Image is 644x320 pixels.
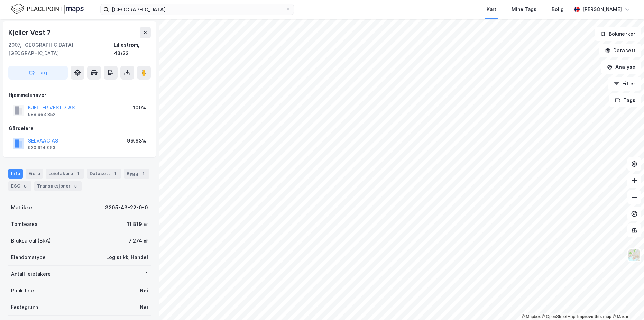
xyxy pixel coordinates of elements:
[11,203,34,212] div: Matrikkel
[628,249,641,262] img: Z
[146,270,148,278] div: 1
[609,287,644,320] iframe: Chat Widget
[133,103,146,112] div: 100%
[72,183,79,190] div: 8
[11,270,51,278] div: Antall leietakere
[87,169,121,179] div: Datasett
[9,124,150,132] div: Gårdeiere
[106,253,148,262] div: Logistikk, Handel
[487,5,496,13] div: Kart
[8,41,114,57] div: 2007, [GEOGRAPHIC_DATA], [GEOGRAPHIC_DATA]
[127,137,146,145] div: 99.63%
[129,237,148,245] div: 7 274 ㎡
[8,27,52,38] div: Kjeller Vest 7
[140,286,148,295] div: Nei
[608,77,641,91] button: Filter
[28,112,55,117] div: 988 963 852
[74,170,81,177] div: 1
[11,220,39,228] div: Tomteareal
[11,286,34,295] div: Punktleie
[11,237,51,245] div: Bruksareal (BRA)
[512,5,536,13] div: Mine Tags
[11,253,46,262] div: Eiendomstype
[577,314,611,319] a: Improve this map
[109,4,285,15] input: Søk på adresse, matrikkel, gårdeiere, leietakere eller personer
[552,5,564,13] div: Bolig
[601,60,641,74] button: Analyse
[9,91,150,99] div: Hjemmelshaver
[26,169,43,179] div: Eiere
[111,170,118,177] div: 1
[8,181,31,191] div: ESG
[11,3,84,15] img: logo.f888ab2527a4732fd821a326f86c7f29.svg
[127,220,148,228] div: 11 819 ㎡
[34,181,82,191] div: Transaksjoner
[22,183,29,190] div: 6
[114,41,151,57] div: Lillestrøm, 43/22
[140,303,148,311] div: Nei
[140,170,147,177] div: 1
[542,314,576,319] a: OpenStreetMap
[46,169,84,179] div: Leietakere
[599,44,641,57] button: Datasett
[609,93,641,107] button: Tags
[582,5,622,13] div: [PERSON_NAME]
[105,203,148,212] div: 3205-43-22-0-0
[11,303,38,311] div: Festegrunn
[28,145,55,150] div: 930 914 053
[124,169,149,179] div: Bygg
[8,66,68,80] button: Tag
[595,27,641,41] button: Bokmerker
[8,169,23,179] div: Info
[522,314,541,319] a: Mapbox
